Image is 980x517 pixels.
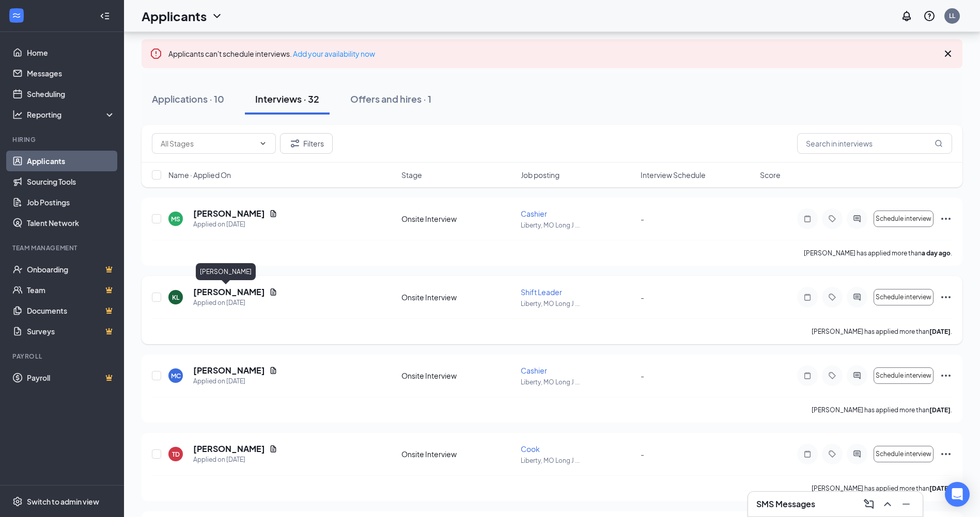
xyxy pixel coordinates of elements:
span: Job posting [521,170,559,180]
svg: Note [801,215,814,223]
input: All Stages [161,138,255,149]
b: a day ago [922,249,951,257]
svg: ActiveChat [851,450,863,458]
p: Liberty, MO Long J ... [521,456,634,465]
svg: ActiveChat [851,371,863,380]
button: Schedule interview [874,211,934,227]
a: Job Postings [27,192,115,213]
span: Cashier [521,366,547,375]
p: Liberty, MO Long J ... [521,299,634,308]
svg: Error [150,47,162,60]
div: Open Intercom Messenger [945,482,970,507]
button: Schedule interview [874,367,934,384]
svg: Filter [289,137,301,150]
h5: [PERSON_NAME] [193,443,265,455]
span: Name · Applied On [168,170,231,180]
p: [PERSON_NAME] has applied more than . [812,406,952,414]
a: SurveysCrown [27,321,115,342]
svg: Minimize [900,498,912,510]
svg: Document [269,209,277,218]
div: Offers and hires · 1 [350,92,431,105]
svg: Tag [826,293,838,301]
b: [DATE] [929,406,951,414]
svg: MagnifyingGlass [935,139,943,148]
a: Scheduling [27,84,115,104]
h5: [PERSON_NAME] [193,365,265,376]
svg: Ellipses [940,291,952,303]
span: - [641,371,644,380]
a: TeamCrown [27,280,115,300]
svg: Tag [826,450,838,458]
p: Liberty, MO Long J ... [521,378,634,386]
div: MS [171,215,180,223]
svg: Tag [826,371,838,380]
svg: ChevronUp [881,498,894,510]
div: Applied on [DATE] [193,376,277,386]
b: [DATE] [929,328,951,335]
span: Stage [401,170,422,180]
div: Switch to admin view [27,496,99,507]
a: Add your availability now [293,49,375,58]
svg: QuestionInfo [923,10,936,22]
span: Score [760,170,781,180]
svg: Ellipses [940,369,952,382]
b: [DATE] [929,484,951,492]
a: DocumentsCrown [27,300,115,321]
svg: Cross [942,47,954,60]
div: Applied on [DATE] [193,298,277,308]
a: OnboardingCrown [27,259,115,280]
svg: ChevronDown [259,139,267,148]
svg: ChevronDown [211,10,223,22]
h5: [PERSON_NAME] [193,208,265,219]
span: - [641,449,644,459]
span: Interview Schedule [641,170,706,180]
span: Schedule interview [876,450,931,458]
p: [PERSON_NAME] has applied more than . [812,327,952,336]
svg: Document [269,288,277,296]
p: Liberty, MO Long J ... [521,221,634,230]
svg: ActiveChat [851,215,863,223]
h3: SMS Messages [756,498,815,510]
svg: WorkstreamLogo [11,10,22,21]
h1: Applicants [142,7,207,25]
div: Applications · 10 [152,92,224,105]
span: Schedule interview [876,294,931,301]
svg: ActiveChat [851,293,863,301]
span: Cook [521,444,540,454]
div: TD [172,450,180,459]
div: Applied on [DATE] [193,455,277,465]
a: Sourcing Tools [27,171,115,192]
svg: Document [269,366,277,375]
p: [PERSON_NAME] has applied more than . [804,249,952,257]
div: Applied on [DATE] [193,219,277,230]
a: Messages [27,63,115,84]
div: Onsite Interview [401,449,515,459]
div: Onsite Interview [401,214,515,224]
button: Schedule interview [874,289,934,305]
button: ComposeMessage [861,496,877,512]
div: Team Management [12,244,113,252]
span: Schedule interview [876,372,931,379]
div: [PERSON_NAME] [196,263,256,280]
span: Cashier [521,209,547,218]
div: Reporting [27,109,116,120]
span: - [641,293,644,302]
div: Onsite Interview [401,292,515,302]
p: [PERSON_NAME] has applied more than . [812,484,952,493]
input: Search in interviews [797,133,952,154]
svg: Notifications [900,10,913,22]
button: Schedule interview [874,446,934,462]
a: PayrollCrown [27,367,115,388]
svg: Tag [826,215,838,223]
svg: Ellipses [940,448,952,460]
span: - [641,214,644,223]
svg: Note [801,450,814,458]
a: Talent Network [27,213,115,233]
svg: Document [269,445,277,453]
div: Hiring [12,135,113,144]
button: Filter Filters [280,133,333,154]
div: MC [171,371,181,380]
a: Home [27,42,115,63]
div: KL [172,293,179,302]
svg: ComposeMessage [863,498,875,510]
